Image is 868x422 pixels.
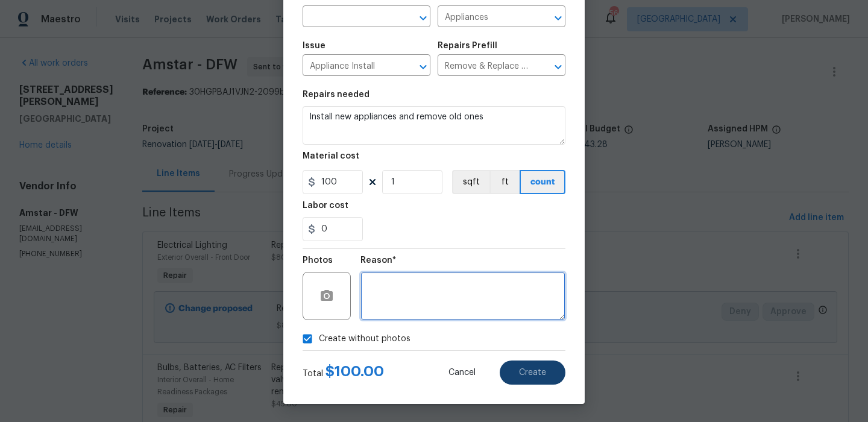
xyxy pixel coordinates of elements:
[448,368,476,377] span: Cancel
[303,106,565,145] textarea: Install new appliances and remove old ones
[303,365,384,380] div: Total
[303,201,348,210] h5: Labor cost
[550,10,567,27] button: Open
[550,58,567,75] button: Open
[303,90,370,99] h5: Repairs needed
[415,10,432,27] button: Open
[303,256,333,265] h5: Photos
[303,42,325,50] h5: Issue
[303,152,359,160] h5: Material cost
[429,361,495,385] button: Cancel
[452,170,489,194] button: sqft
[438,42,497,50] h5: Repairs Prefill
[520,170,565,194] button: count
[360,256,396,265] h5: Reason*
[500,361,565,385] button: Create
[415,58,432,75] button: Open
[319,333,410,345] span: Create without photos
[489,170,520,194] button: ft
[325,364,384,379] span: $ 100.00
[519,368,546,377] span: Create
